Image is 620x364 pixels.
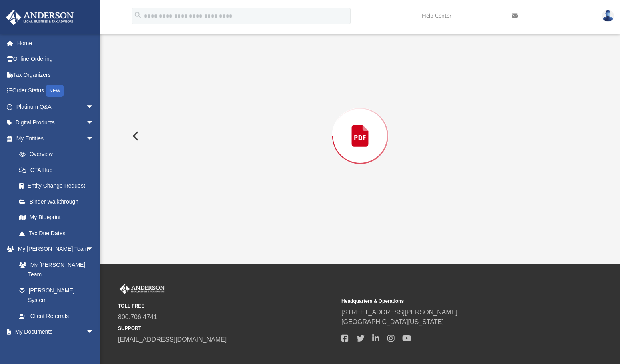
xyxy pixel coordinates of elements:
span: arrow_drop_down [86,241,102,258]
a: [EMAIL_ADDRESS][DOMAIN_NAME] [118,336,227,343]
a: [PERSON_NAME] System [11,282,102,308]
a: CTA Hub [11,162,106,178]
i: search [134,11,142,20]
a: Binder Walkthrough [11,194,106,210]
span: arrow_drop_down [86,115,102,131]
a: 800.706.4741 [118,314,157,320]
a: My [PERSON_NAME] Team [11,257,98,282]
a: Tax Organizers [6,67,106,83]
a: My Blueprint [11,210,102,226]
a: My [PERSON_NAME] Teamarrow_drop_down [6,241,102,257]
a: My Entitiesarrow_drop_down [6,130,106,146]
a: Entity Change Request [11,178,106,194]
small: TOLL FREE [118,302,336,310]
a: My Documentsarrow_drop_down [6,324,102,340]
a: Order StatusNEW [6,83,106,99]
span: arrow_drop_down [86,99,102,115]
small: Headquarters & Operations [341,298,559,305]
a: Digital Productsarrow_drop_down [6,115,106,131]
small: SUPPORT [118,325,336,332]
a: [STREET_ADDRESS][PERSON_NAME] [341,309,457,316]
a: Home [6,35,106,51]
a: Overview [11,146,106,162]
a: [GEOGRAPHIC_DATA][US_STATE] [341,318,444,325]
span: arrow_drop_down [86,130,102,147]
img: User Pic [602,10,614,22]
a: Online Ordering [6,51,106,67]
img: Anderson Advisors Platinum Portal [4,10,76,25]
a: menu [108,15,118,21]
a: Tax Due Dates [11,225,106,241]
img: Anderson Advisors Platinum Portal [118,284,166,294]
div: NEW [46,85,64,97]
button: Previous File [126,125,144,147]
a: Platinum Q&Aarrow_drop_down [6,99,106,115]
a: Client Referrals [11,308,102,324]
span: arrow_drop_down [86,324,102,340]
div: Preview [126,12,594,239]
i: menu [108,11,118,21]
